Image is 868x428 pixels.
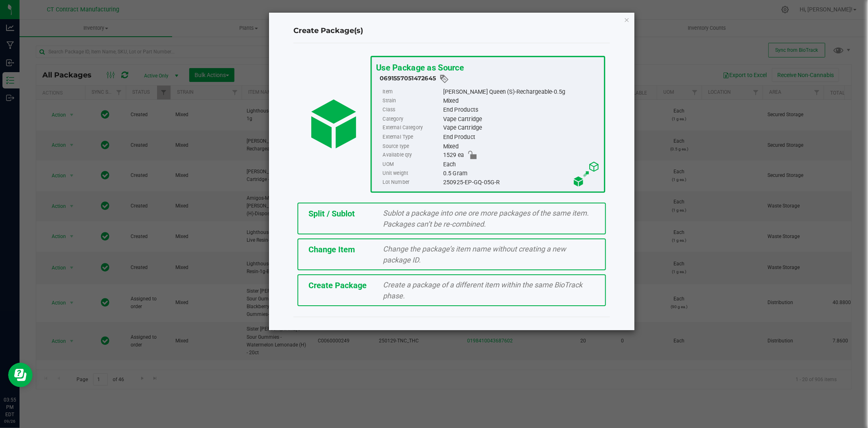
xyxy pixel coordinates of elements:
span: Create a package of a different item within the same BioTrack phase. [383,280,583,300]
iframe: Resource center [8,363,33,387]
span: Change the package’s item name without creating a new package ID. [383,245,566,264]
div: Vape Cartridge [443,115,600,124]
span: Split / Sublot [308,209,355,218]
span: Use Package as Source [376,62,464,73]
label: External Category [383,124,441,132]
div: End Product [443,132,600,141]
div: 0691557051472645 [380,74,600,84]
label: Class [383,106,441,115]
label: External Type [383,132,441,141]
label: Lot Number [383,178,441,187]
div: 0.5 Gram [443,169,600,178]
label: Source type [383,142,441,151]
h4: Create Package(s) [293,26,610,36]
span: Sublot a package into one ore more packages of the same item. Packages can’t be re-combined. [383,209,589,228]
div: Vape Cartridge [443,124,600,132]
label: Category [383,115,441,124]
label: Available qty [383,151,441,160]
div: Mixed [443,96,600,105]
label: Strain [383,96,441,105]
div: [PERSON_NAME] Queen (S)-Rechargeable-0.5g [443,87,600,96]
div: End Products [443,106,600,115]
label: Unit weight [383,169,441,178]
div: 250925-EP-GQ-05G-R [443,178,600,187]
span: Change Item [308,245,355,254]
div: Mixed [443,142,600,151]
label: Item [383,87,441,96]
div: Each [443,160,600,169]
span: Create Package [308,280,367,290]
label: UOM [383,160,441,169]
span: 1529 ea [443,151,464,160]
